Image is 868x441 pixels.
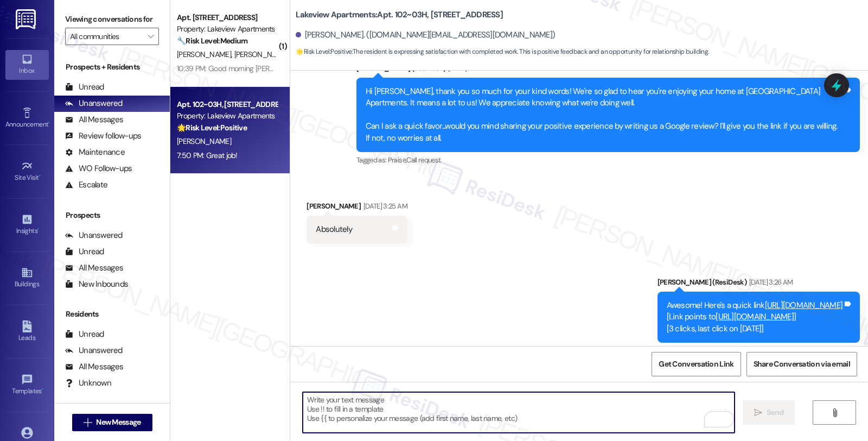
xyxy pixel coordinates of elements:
[54,210,170,221] div: Prospects
[177,110,277,122] div: Property: Lakeview Apartments
[316,224,352,235] div: Absolutely
[65,179,107,191] div: Escalate
[72,414,152,431] button: New Message
[177,99,277,110] div: Apt. 102~03H, [STREET_ADDRESS]
[148,32,154,41] i: 
[5,263,49,293] a: Buildings
[39,172,41,180] span: •
[65,81,104,93] div: Unread
[65,11,159,28] label: Viewing conversations for
[65,279,128,290] div: New Inbounds
[65,98,123,109] div: Unanswered
[658,276,860,292] div: [PERSON_NAME] (ResiDesk)
[746,352,857,376] button: Share Conversation via email
[767,407,783,418] span: Send
[388,155,406,165] span: Praise ,
[5,157,49,186] a: Site Visit •
[65,114,123,125] div: All Messages
[296,47,352,56] strong: 🌟 Risk Level: Positive
[659,358,733,370] span: Get Conversation Link
[746,276,793,288] div: [DATE] 3:26 AM
[754,358,850,370] span: Share Conversation via email
[5,210,49,240] a: Insights •
[754,408,762,417] i: 
[177,12,277,23] div: Apt. [STREET_ADDRESS]
[65,361,123,373] div: All Messages
[54,308,170,320] div: Residents
[65,377,111,389] div: Unknown
[65,262,123,274] div: All Messages
[303,392,735,433] textarea: To enrich screen reader interactions, please activate Accessibility in Grammarly extension settings
[743,400,795,425] button: Send
[65,147,125,158] div: Maintenance
[177,123,247,133] strong: 🌟 Risk Level: Positive
[177,64,537,73] div: 10:39 PM: Good morning [PERSON_NAME] . Thank you for the follow up . Hopefully they will call / c...
[5,317,49,346] a: Leads
[307,200,407,216] div: [PERSON_NAME]
[296,46,709,58] span: : The resident is expressing satisfaction with completed work. This is positive feedback and an o...
[42,386,43,393] span: •
[70,28,142,45] input: All communities
[177,36,247,46] strong: 🔧 Risk Level: Medium
[366,86,843,144] div: Hi [PERSON_NAME], thank you so much for your kind words! We're so glad to hear you're enjoying yo...
[54,61,170,73] div: Prospects + Residents
[16,9,38,29] img: ResiDesk Logo
[652,352,741,376] button: Get Conversation Link
[296,9,503,21] b: Lakeview Apartments: Apt. 102~03H, [STREET_ADDRESS]
[84,418,92,427] i: 
[177,136,231,146] span: [PERSON_NAME]
[765,300,843,311] a: [URL][DOMAIN_NAME]
[406,155,441,165] span: Call request
[96,417,141,428] span: New Message
[48,119,50,127] span: •
[65,130,141,142] div: Review follow-ups
[234,49,289,59] span: [PERSON_NAME]
[177,23,277,35] div: Property: Lakeview Apartments
[296,29,555,41] div: [PERSON_NAME]. ([DOMAIN_NAME][EMAIL_ADDRESS][DOMAIN_NAME])
[5,370,49,400] a: Templates •
[361,200,407,212] div: [DATE] 3:25 AM
[65,345,123,356] div: Unanswered
[688,346,706,355] span: Praise
[177,150,238,160] div: 7:50 PM: Great job!
[658,343,860,358] div: Tagged as:
[37,225,39,233] span: •
[667,300,843,335] div: Awesome! Here's a quick link [Link points to ] [3 clicks, last click on [DATE]]
[716,311,794,322] a: [URL][DOMAIN_NAME]
[177,49,234,59] span: [PERSON_NAME]
[65,230,123,241] div: Unanswered
[5,50,49,79] a: Inbox
[65,246,104,257] div: Unread
[831,408,839,417] i: 
[65,163,132,174] div: WO Follow-ups
[65,329,104,340] div: Unread
[356,152,860,168] div: Tagged as:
